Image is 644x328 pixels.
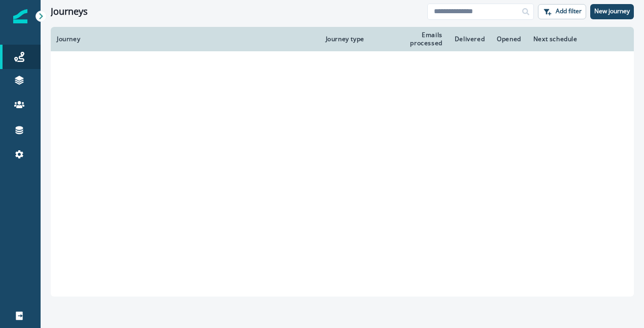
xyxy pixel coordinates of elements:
[326,35,379,43] div: Journey type
[13,9,27,23] img: Inflection
[455,35,485,43] div: Delivered
[497,35,521,43] div: Opened
[51,6,88,17] h1: Journeys
[391,31,443,47] div: Emails processed
[594,8,630,15] p: New journey
[57,35,314,43] div: Journey
[533,35,606,43] div: Next schedule
[538,4,586,19] button: Add filter
[556,8,582,15] p: Add filter
[590,4,634,19] button: New journey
